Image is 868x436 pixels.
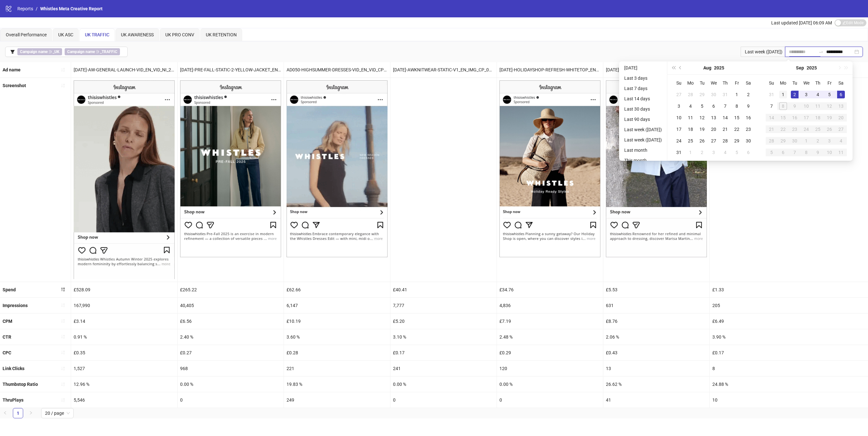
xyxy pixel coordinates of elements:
[390,329,497,345] div: 3.10 %
[284,345,390,360] div: £0.28
[390,313,497,329] div: £5.20
[29,411,33,415] span: right
[13,408,23,418] li: 1
[743,112,754,123] td: 2025-08-16
[708,77,719,89] th: We
[814,91,822,98] div: 4
[791,149,799,156] div: 7
[698,102,706,110] div: 5
[497,313,603,329] div: £7.19
[670,61,677,74] button: Last year (Control + left)
[800,112,812,123] td: 2025-09-17
[743,135,754,147] td: 2025-08-30
[61,382,65,386] span: sort-ascending
[745,149,752,156] div: 6
[800,135,812,147] td: 2025-10-01
[100,50,117,54] b: _TRAFFIC
[789,89,800,100] td: 2025-09-02
[708,123,719,135] td: 2025-08-20
[710,329,816,345] div: 3.90 %
[622,157,664,164] li: This month
[789,112,800,123] td: 2025-09-16
[3,67,21,72] b: Ad name
[743,100,754,112] td: 2025-08-09
[802,91,810,98] div: 3
[768,91,775,98] div: 31
[802,137,810,145] div: 1
[61,350,65,355] span: sort-ascending
[789,147,800,158] td: 2025-10-07
[768,125,775,133] div: 21
[768,137,775,145] div: 28
[603,329,709,345] div: 2.06 %
[721,91,729,98] div: 31
[696,77,708,89] th: Tu
[791,125,799,133] div: 23
[206,32,237,37] span: UK RETENTION
[36,5,38,12] li: /
[745,91,752,98] div: 2
[497,329,603,345] div: 2.48 %
[733,149,741,156] div: 5
[745,114,752,122] div: 16
[779,91,787,98] div: 1
[714,61,724,74] button: Choose a year
[766,123,777,135] td: 2025-09-21
[685,123,696,135] td: 2025-08-18
[622,126,664,133] li: Last week ([DATE])
[721,137,729,145] div: 28
[675,137,683,145] div: 24
[802,125,810,133] div: 24
[71,329,177,345] div: 0.91 %
[61,287,65,292] span: sort-descending
[61,83,65,88] span: sort-ascending
[390,62,497,77] div: [DATE]-AWKNITWEAR-STATIC-V1_EN_IMG_CP_04092025_F_CC_SC24_USP11_BAU
[779,149,787,156] div: 6
[13,408,23,418] a: 1
[603,345,709,360] div: £0.43
[766,135,777,147] td: 2025-09-28
[814,114,822,122] div: 18
[826,149,833,156] div: 10
[733,114,741,122] div: 15
[812,147,824,158] td: 2025-10-09
[3,366,24,371] b: Link Clicks
[284,361,390,376] div: 221
[603,282,709,297] div: £5.53
[710,137,717,145] div: 27
[766,100,777,112] td: 2025-09-07
[687,114,694,122] div: 11
[837,137,845,145] div: 4
[17,48,62,55] span: ∋
[731,112,743,123] td: 2025-08-15
[45,408,70,418] span: 20 / page
[687,102,694,110] div: 4
[673,112,685,123] td: 2025-08-10
[745,137,752,145] div: 30
[685,112,696,123] td: 2025-08-11
[789,77,800,89] th: Tu
[74,80,175,279] img: Screenshot 6904619154931
[41,408,74,418] div: Page Size
[622,74,664,82] li: Last 3 days
[837,125,845,133] div: 27
[675,125,683,133] div: 17
[121,32,154,37] span: UK AWARENESS
[71,62,177,77] div: [DATE]-AW-GENERAL-LAUNCH-VID_EN_VID_NI_28082025_F_CC_SC1_USP11_AW-GENERAL
[685,77,696,89] th: Mo
[824,89,835,100] td: 2025-09-05
[698,137,706,145] div: 26
[731,135,743,147] td: 2025-08-29
[622,85,664,92] li: Last 7 days
[696,147,708,158] td: 2025-09-02
[812,77,824,89] th: Th
[603,62,709,77] div: [DATE]-UGC-MARISA-MARTINS_EN_VID_CP_20082025_F_CC_SC13_USP11_UGC
[696,112,708,123] td: 2025-08-12
[685,100,696,112] td: 2025-08-04
[3,287,16,292] b: Spend
[61,334,65,339] span: sort-ascending
[497,298,603,313] div: 4,836
[165,32,194,37] span: UK PRO CONV
[603,361,709,376] div: 13
[708,89,719,100] td: 2025-07-30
